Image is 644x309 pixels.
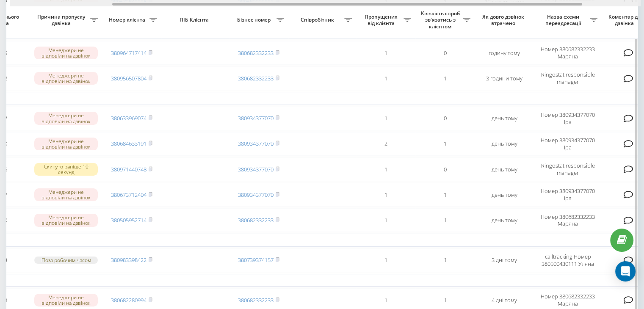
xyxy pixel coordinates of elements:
[360,14,404,27] span: Пропущених від клієнта
[538,14,590,27] span: Назва схеми переадресації
[475,248,534,272] td: 3 дні тому
[106,17,149,23] span: Номер клієнта
[415,132,475,156] td: 1
[534,208,602,232] td: Номер 380682332233 Маряна
[111,216,146,224] a: 380505952714
[34,112,98,124] div: Менеджери не відповіли на дзвінок
[238,256,274,264] a: 380739374157
[238,114,274,122] a: 380934377070
[34,257,98,264] div: Поза робочим часом
[293,17,344,23] span: Співробітник
[415,208,475,232] td: 1
[111,191,146,199] a: 380673712404
[238,216,274,224] a: 380682332233
[415,248,475,272] td: 1
[475,107,534,130] td: день тому
[475,208,534,232] td: день тому
[111,296,146,304] a: 380682280994
[238,191,274,199] a: 380934377070
[111,74,146,82] a: 380956507804
[356,132,415,156] td: 2
[238,166,274,173] a: 380934377070
[534,248,602,272] td: calltracking Номер 380500430111 Уляна
[238,140,274,147] a: 380934377070
[615,261,636,281] div: Open Intercom Messenger
[356,208,415,232] td: 1
[238,296,274,304] a: 380682332233
[169,17,222,23] span: ПІБ Клієнта
[356,66,415,90] td: 1
[111,166,146,173] a: 380971440748
[111,256,146,264] a: 380983398422
[34,14,90,27] span: Причина пропуску дзвінка
[475,132,534,156] td: день тому
[238,74,274,82] a: 380682332233
[534,132,602,156] td: Номер 380934377070 Іра
[475,183,534,207] td: день тому
[415,183,475,207] td: 1
[34,214,98,226] div: Менеджери не відповіли на дзвінок
[34,47,98,59] div: Менеджери не відповіли на дзвінок
[111,114,146,122] a: 380633969074
[415,107,475,130] td: 0
[534,41,602,65] td: Номер 380682332233 Маряна
[34,72,98,85] div: Менеджери не відповіли на дзвінок
[34,188,98,201] div: Менеджери не відповіли на дзвінок
[356,183,415,207] td: 1
[475,157,534,181] td: день тому
[415,157,475,181] td: 0
[356,157,415,181] td: 1
[534,107,602,130] td: Номер 380934377070 Іра
[238,49,274,57] a: 380682332233
[534,157,602,181] td: Ringostat responsible manager
[356,107,415,130] td: 1
[415,66,475,90] td: 1
[481,14,527,27] span: Як довго дзвінок втрачено
[233,17,276,23] span: Бізнес номер
[111,49,146,57] a: 380964717414
[34,294,98,306] div: Менеджери не відповіли на дзвінок
[356,41,415,65] td: 1
[415,41,475,65] td: 0
[356,248,415,272] td: 1
[34,163,98,176] div: Скинуто раніше 10 секунд
[420,10,463,30] span: Кількість спроб зв'язатись з клієнтом
[111,140,146,147] a: 380684633191
[475,41,534,65] td: годину тому
[534,66,602,90] td: Ringostat responsible manager
[34,138,98,150] div: Менеджери не відповіли на дзвінок
[534,183,602,207] td: Номер 380934377070 Іра
[475,66,534,90] td: 3 години тому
